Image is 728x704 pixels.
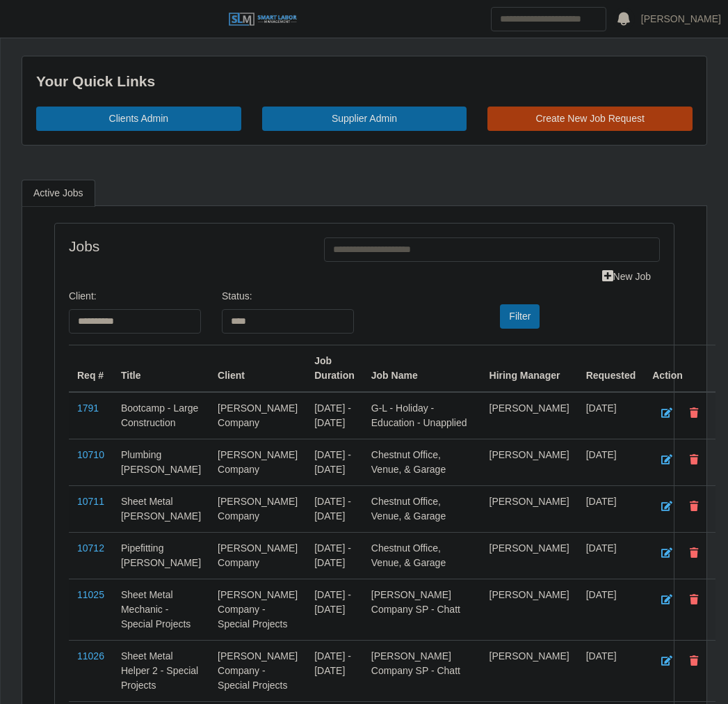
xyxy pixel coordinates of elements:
td: [DATE] [578,485,645,532]
td: [PERSON_NAME] [481,640,578,701]
th: Job Duration [306,345,363,392]
td: [PERSON_NAME] [481,579,578,640]
th: Req # [69,345,113,392]
label: Status: [222,289,252,304]
input: Search [491,7,606,31]
a: 11026 [77,650,104,662]
td: Sheet Metal Mechanic - Special Projects [113,579,209,640]
th: Title [113,345,209,392]
img: SLM Logo [228,12,298,27]
a: 11025 [77,589,104,600]
td: [DATE] [578,640,645,701]
td: [DATE] - [DATE] [306,392,363,439]
td: [PERSON_NAME] [481,439,578,485]
td: G-L - Holiday - Education - Unapplied [363,392,481,439]
a: 1791 [77,402,99,414]
h4: Jobs [69,237,303,255]
th: Requested [578,345,645,392]
td: [PERSON_NAME] Company [209,485,306,532]
td: [DATE] [578,579,645,640]
td: [DATE] - [DATE] [306,640,363,701]
button: Filter [500,304,540,329]
td: Sheet Metal [PERSON_NAME] [113,485,209,532]
td: Chestnut Office, Venue, & Garage [363,439,481,485]
td: [PERSON_NAME] Company [209,392,306,439]
th: Action [644,345,715,392]
div: Your Quick Links [36,70,693,93]
td: [DATE] [578,439,645,485]
th: Hiring Manager [481,345,578,392]
a: Supplier Admin [262,107,467,131]
td: [PERSON_NAME] [481,392,578,439]
a: 10712 [77,542,104,554]
td: [PERSON_NAME] Company [209,439,306,485]
td: [DATE] [578,392,645,439]
a: Active Jobs [22,180,95,207]
td: [PERSON_NAME] Company - Special Projects [209,640,306,701]
td: [DATE] - [DATE] [306,532,363,579]
td: Chestnut Office, Venue, & Garage [363,532,481,579]
a: New Job [593,265,660,289]
td: [PERSON_NAME] [481,532,578,579]
td: [PERSON_NAME] [481,485,578,532]
td: [PERSON_NAME] Company SP - Chatt [363,579,481,640]
td: [DATE] - [DATE] [306,485,363,532]
td: [PERSON_NAME] Company [209,532,306,579]
th: Client [209,345,306,392]
td: [DATE] [578,532,645,579]
a: 10711 [77,496,104,507]
td: [DATE] - [DATE] [306,579,363,640]
td: Sheet Metal Helper 2 - Special Projects [113,640,209,701]
td: Pipefitting [PERSON_NAME] [113,532,209,579]
td: Bootcamp - Large Construction [113,392,209,439]
td: [PERSON_NAME] Company SP - Chatt [363,640,481,701]
td: [PERSON_NAME] Company - Special Projects [209,579,306,640]
td: Chestnut Office, Venue, & Garage [363,485,481,532]
th: Job Name [363,345,481,392]
a: 10710 [77,449,104,460]
a: Create New Job Request [487,107,693,131]
td: [DATE] - [DATE] [306,439,363,485]
a: Clients Admin [36,107,241,131]
td: Plumbing [PERSON_NAME] [113,439,209,485]
label: Client: [69,289,97,304]
a: [PERSON_NAME] [641,12,721,26]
